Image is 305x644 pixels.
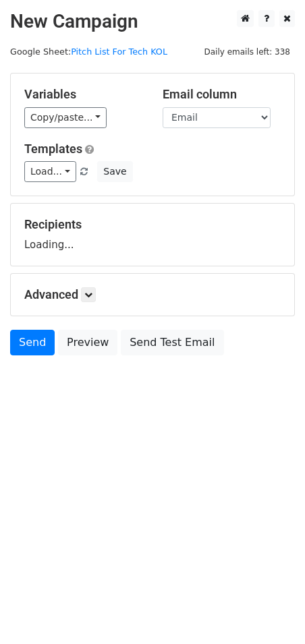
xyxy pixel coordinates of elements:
a: Send Test Email [121,330,223,355]
a: Daily emails left: 338 [199,47,295,57]
span: Daily emails left: 338 [199,45,295,59]
h5: Variables [24,87,142,102]
h5: Advanced [24,287,281,302]
button: Save [97,161,132,182]
a: Send [10,330,55,355]
h5: Recipients [24,217,281,232]
h2: New Campaign [10,10,295,33]
a: Copy/paste... [24,107,107,128]
a: Preview [58,330,117,355]
a: Templates [24,142,82,156]
a: Pitch List For Tech KOL [71,47,167,57]
a: Load... [24,161,76,182]
h5: Email column [163,87,281,102]
div: Loading... [24,217,281,252]
small: Google Sheet: [10,47,167,57]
